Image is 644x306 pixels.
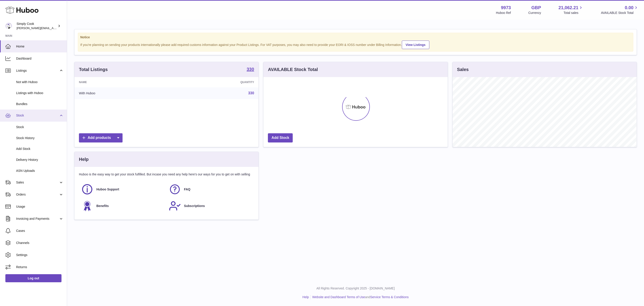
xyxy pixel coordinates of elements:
[184,187,191,192] span: FAQ
[496,11,511,15] div: Huboo Ref
[16,192,59,197] span: Orders
[601,5,639,15] a: 0.00 AVAILABLE Stock Total
[74,77,172,87] th: Name
[528,11,541,15] div: Currency
[16,69,59,73] span: Listings
[16,147,64,151] span: Add Stock
[169,183,252,195] a: FAQ
[16,180,59,185] span: Sales
[268,67,318,73] h3: AVAILABLE Stock Total
[558,5,578,11] span: 21,062.21
[16,169,64,173] span: ASN Uploads
[247,67,254,72] a: 330
[601,11,639,15] span: AVAILABLE Stock Total
[531,5,541,11] strong: GBP
[558,5,583,15] a: 21,062.21 Total sales
[268,133,293,142] a: Add Stock
[16,253,64,257] span: Settings
[74,87,172,99] td: With Huboo
[79,67,108,73] h3: Total Listings
[16,205,64,209] span: Usage
[96,187,119,192] span: Huboo Support
[79,133,123,142] a: Add products
[81,200,164,212] a: Benefits
[184,204,205,208] span: Subscriptions
[80,35,631,39] strong: Notice
[96,204,109,208] span: Benefits
[16,44,64,49] span: Home
[16,102,64,106] span: Bundles
[16,113,59,118] span: Stock
[16,229,64,233] span: Cases
[248,91,254,95] a: 330
[79,156,89,162] h3: Help
[563,11,583,15] span: Total sales
[5,23,12,29] img: emma@simplycook.com
[501,5,511,11] strong: 9973
[457,67,469,73] h3: Sales
[312,295,365,299] a: Website and Dashboard Terms of Use
[16,136,64,140] span: Stock History
[17,22,57,30] div: Simply Cook
[16,80,64,84] span: Not with Huboo
[370,295,409,299] a: Service Terms & Conditions
[79,172,254,177] p: Huboo is the easy way to get your stock fulfilled. But incase you need any help here's our ways f...
[17,26,90,30] span: [PERSON_NAME][EMAIL_ADDRESS][DOMAIN_NAME]
[16,265,64,269] span: Returns
[169,200,252,212] a: Subscriptions
[81,183,164,195] a: Huboo Support
[247,67,254,71] strong: 330
[625,5,633,11] span: 0.00
[16,241,64,245] span: Channels
[16,91,64,95] span: Listings with Huboo
[303,295,309,299] a: Help
[16,158,64,162] span: Delivery History
[16,56,64,61] span: Dashboard
[5,274,61,282] a: Log out
[16,217,59,221] span: Invoicing and Payments
[311,295,409,299] li: and
[80,40,631,49] div: If you're planning on sending your products internationally please add required customs informati...
[402,41,429,49] a: View Listings
[71,286,640,291] p: All Rights Reserved. Copyright 2025 - [DOMAIN_NAME]
[16,125,64,129] span: Stock
[172,77,258,87] th: Quantity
